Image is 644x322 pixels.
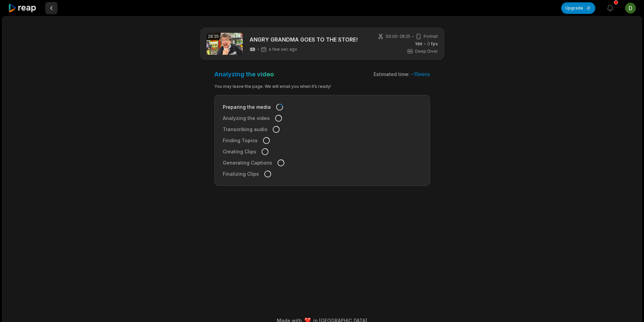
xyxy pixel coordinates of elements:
span: Portrait [424,33,438,40]
span: Deep Diver [415,48,438,54]
span: ~ 15 mins [411,71,430,77]
h3: Analyzing the video [214,70,274,78]
span: 0 [427,41,438,47]
span: Finalizing Clips [223,170,259,177]
div: You may leave the page. We will email you when it’s ready! [214,83,430,90]
button: Upgrade [561,2,595,14]
span: Finding Topics [223,137,258,144]
span: Analyzing the video [223,115,270,122]
span: a few sec ago [269,47,297,52]
a: ANGRY GRANDMA GOES TO THE STORE! [249,35,358,44]
span: 00:00 - 28:25 [386,33,410,40]
span: Preparing the media [223,103,271,110]
span: Creating Clips [223,148,256,155]
div: Estimated time: [374,71,430,78]
span: fps [431,41,438,46]
span: Transcribing audio [223,126,267,133]
span: Generating Captions [223,159,272,166]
